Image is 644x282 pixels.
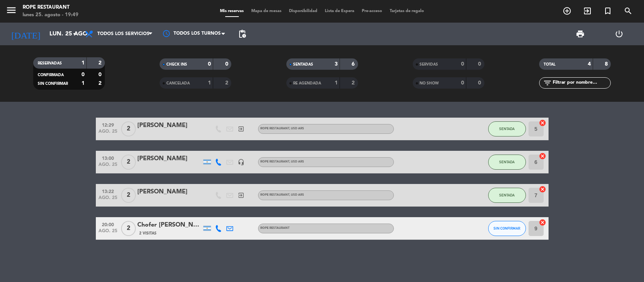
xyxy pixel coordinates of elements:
[225,61,230,67] strong: 0
[420,81,439,85] span: NO SHOW
[285,9,321,13] span: Disponibilidad
[478,80,483,86] strong: 0
[166,81,190,85] span: CANCELADA
[260,160,304,163] span: ROPE RESTAURANT
[98,220,117,228] span: 20:00
[6,26,46,42] i: [DATE]
[38,82,68,86] span: SIN CONFIRMAR
[97,31,149,37] span: Todos los servicios
[488,121,526,136] button: SENTADA
[98,228,117,237] span: ago. 25
[260,227,290,230] span: ROPE RESTAURANT
[137,121,201,130] div: [PERSON_NAME]
[624,6,633,15] i: search
[539,119,546,127] i: cancel
[488,188,526,203] button: SENTADA
[98,81,103,86] strong: 2
[238,159,244,166] i: headset_mic
[599,23,638,45] div: LOG OUT
[335,80,338,86] strong: 1
[499,127,515,131] span: SENTADA
[293,63,313,66] span: SENTADAS
[38,61,62,65] span: RESERVADAS
[552,79,610,87] input: Filtrar por nombre...
[260,193,304,196] span: ROPE RESTAURANT
[461,61,464,67] strong: 0
[247,9,285,13] span: Mapa de mesas
[98,72,103,77] strong: 0
[461,80,464,86] strong: 0
[588,61,591,67] strong: 4
[98,162,117,171] span: ago. 25
[499,193,515,197] span: SENTADA
[238,29,247,38] span: pending_actions
[478,61,483,67] strong: 0
[539,152,546,160] i: cancel
[216,9,247,13] span: Mis reservas
[98,153,117,162] span: 13:00
[544,63,555,66] span: TOTAL
[352,61,356,67] strong: 6
[81,72,85,77] strong: 0
[98,187,117,195] span: 13:22
[6,5,17,18] button: menu
[81,60,85,66] strong: 1
[38,73,64,77] span: CONFIRMADA
[121,188,136,203] span: 2
[238,126,244,132] i: exit_to_app
[137,220,201,230] div: Chofer [PERSON_NAME]
[321,9,358,13] span: Lista de Espera
[139,230,157,236] span: 2 Visitas
[208,61,211,67] strong: 0
[98,120,117,129] span: 12:29
[121,221,136,236] span: 2
[81,81,85,86] strong: 1
[289,193,304,196] span: , USD ARS
[137,187,201,197] div: [PERSON_NAME]
[539,185,546,193] i: cancel
[352,80,356,86] strong: 2
[488,221,526,236] button: SIN CONFIRMAR
[543,78,552,87] i: filter_list
[121,155,136,170] span: 2
[98,129,117,138] span: ago. 25
[386,9,428,13] span: Tarjetas de regalo
[260,127,304,130] span: ROPE RESTAURANT
[293,81,321,85] span: RE AGENDADA
[358,9,386,13] span: Pre-acceso
[98,195,117,204] span: ago. 25
[539,219,546,226] i: cancel
[289,160,304,163] span: , USD ARS
[576,29,585,38] span: print
[208,80,211,86] strong: 1
[335,61,338,67] strong: 3
[121,121,136,136] span: 2
[289,127,304,130] span: , USD ARS
[225,80,230,86] strong: 2
[98,60,103,66] strong: 2
[70,29,79,38] i: arrow_drop_down
[488,155,526,170] button: SENTADA
[420,63,438,66] span: SERVIDAS
[6,5,17,16] i: menu
[603,6,612,15] i: turned_in_not
[23,4,78,11] div: Rope restaurant
[615,29,624,38] i: power_settings_new
[23,11,78,19] div: lunes 25. agosto - 19:49
[563,6,572,15] i: add_circle_outline
[499,160,515,164] span: SENTADA
[137,154,201,164] div: [PERSON_NAME]
[583,6,592,15] i: exit_to_app
[493,226,520,230] span: SIN CONFIRMAR
[238,192,244,199] i: exit_to_app
[605,61,609,67] strong: 8
[166,63,187,66] span: CHECK INS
